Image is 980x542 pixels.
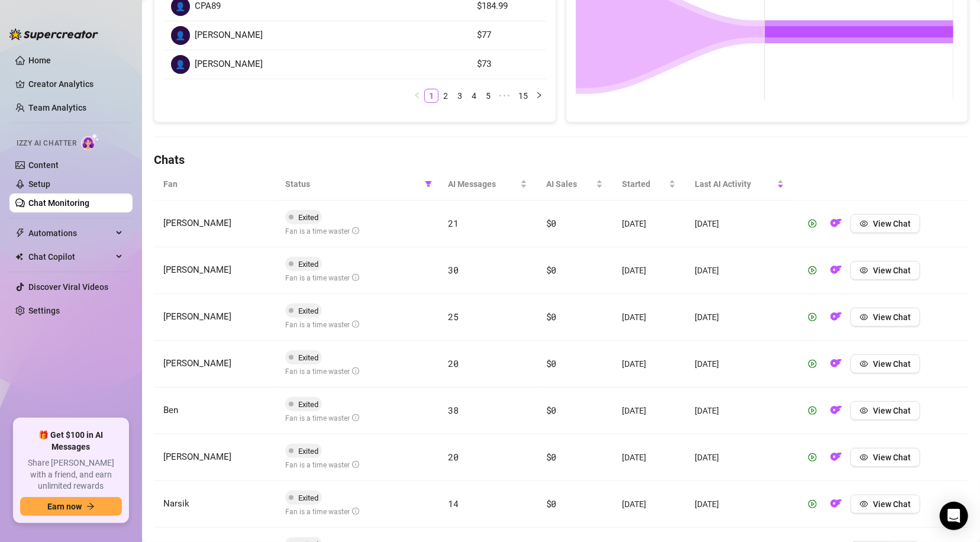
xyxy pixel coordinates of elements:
span: info-circle [352,274,359,281]
span: Exited [298,447,318,456]
li: Next 5 Pages [495,89,514,103]
span: [PERSON_NAME] [163,451,231,462]
a: 1 [425,89,438,102]
span: Fan is a time waster [285,367,359,376]
span: play-circle [808,266,817,275]
span: Ben [163,405,178,415]
span: play-circle [808,406,817,415]
span: eye [860,453,868,462]
span: ••• [495,89,514,103]
a: 2 [439,89,452,102]
span: info-circle [352,461,359,468]
img: OF [830,264,842,276]
img: OF [830,217,842,229]
span: play-circle [808,500,817,508]
span: eye [860,360,868,368]
a: OF [827,268,846,278]
th: Fan [154,168,276,201]
span: [PERSON_NAME] [195,57,263,72]
span: AI Messages [449,178,518,191]
button: left [410,89,424,103]
a: OF [827,502,846,511]
span: View Chat [873,266,911,275]
span: View Chat [873,499,911,509]
button: OF [827,308,846,327]
span: Fan is a time waster [285,508,359,516]
img: OF [830,357,842,369]
span: 🎁 Get $100 in AI Messages [20,430,122,453]
th: Last AI Activity [685,168,794,201]
span: $0 [546,217,556,229]
th: Started [612,168,685,201]
span: [PERSON_NAME] [163,264,231,275]
span: View Chat [873,359,911,369]
td: [DATE] [612,434,685,481]
img: AI Chatter [81,133,99,150]
span: 30 [449,264,459,276]
span: left [414,92,421,99]
th: AI Messages [439,168,537,201]
button: Earn nowarrow-right [20,497,122,516]
a: Setup [28,179,50,189]
span: info-circle [352,508,359,515]
span: Exited [298,493,318,502]
a: OF [827,315,846,324]
a: OF [827,221,846,231]
article: $73 [477,57,539,72]
li: 5 [481,89,495,103]
span: $0 [546,404,556,416]
a: Team Analytics [28,103,86,112]
span: eye [860,220,868,228]
span: [PERSON_NAME] [195,28,263,43]
td: [DATE] [685,341,794,388]
span: View Chat [873,453,911,462]
span: play-circle [808,220,817,228]
span: Automations [28,224,112,243]
span: 20 [449,357,459,369]
span: View Chat [873,312,911,322]
td: [DATE] [685,247,794,294]
a: Content [28,160,59,170]
span: filter [425,180,432,188]
span: Fan is a time waster [285,227,359,235]
a: Settings [28,306,60,315]
span: 21 [449,217,459,229]
a: 5 [482,89,495,102]
img: OF [830,404,842,416]
button: OF [827,495,846,514]
button: View Chat [850,448,920,467]
span: right [536,92,543,99]
a: 3 [453,89,466,102]
span: $0 [546,498,556,509]
span: 20 [449,451,459,463]
div: Open Intercom Messenger [940,502,968,530]
article: $77 [477,28,539,43]
li: 15 [514,89,532,103]
a: Discover Viral Videos [28,282,108,292]
img: logo-BBDzfeDw.svg [9,28,98,40]
button: OF [827,214,846,233]
button: OF [827,261,846,280]
span: [PERSON_NAME] [163,358,231,369]
span: Fan is a time waster [285,274,359,282]
td: [DATE] [612,294,685,341]
span: $0 [546,357,556,369]
span: Narsik [163,498,189,509]
span: Chat Copilot [28,247,112,266]
span: thunderbolt [15,228,25,238]
li: 2 [439,89,453,103]
h4: Chats [154,151,968,168]
span: $0 [546,264,556,276]
td: [DATE] [612,388,685,434]
li: 3 [453,89,467,103]
td: [DATE] [612,481,685,528]
li: 4 [467,89,481,103]
span: [PERSON_NAME] [163,218,231,228]
span: Exited [298,400,318,409]
img: Chat Copilot [15,253,23,261]
button: right [532,89,546,103]
td: [DATE] [685,388,794,434]
button: View Chat [850,354,920,373]
span: info-circle [352,414,359,421]
span: Fan is a time waster [285,414,359,422]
